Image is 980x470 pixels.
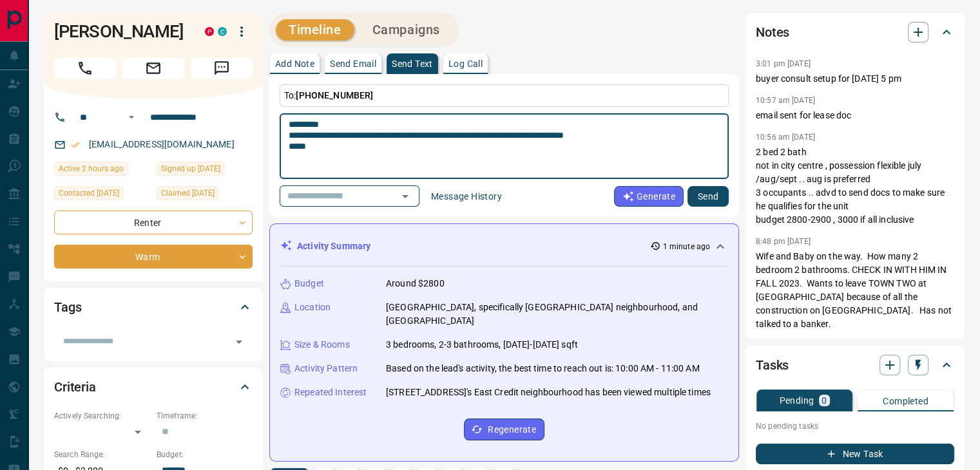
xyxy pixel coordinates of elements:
p: 8:48 pm [DATE] [756,237,811,246]
button: Send [687,186,729,207]
p: Size & Rooms [294,338,350,352]
div: Wed Jul 04 2018 [157,162,253,180]
p: Activity Pattern [294,362,358,375]
h2: Notes [756,22,789,42]
p: 3:01 pm [DATE] [756,59,811,68]
p: 1 minute ago [663,241,710,252]
button: Open [230,333,248,351]
button: Message History [423,186,510,207]
p: Based on the lead's activity, the best time to reach out is: 10:00 AM - 11:00 AM [386,362,700,375]
div: Tags [54,292,253,323]
p: Send Email [330,59,376,68]
div: Notes [756,17,954,48]
div: Mon Aug 18 2025 [54,162,150,180]
span: [PHONE_NUMBER] [296,90,373,100]
span: Claimed [DATE] [161,187,215,200]
div: condos.ca [218,27,227,36]
p: To: [280,84,729,107]
p: Timeframe: [157,410,253,422]
h2: Criteria [54,377,96,397]
button: Timeline [276,19,354,41]
div: Warm [54,245,253,268]
svg: Email Verified [71,140,80,149]
p: Search Range: [54,449,150,460]
p: Add Note [275,59,314,68]
div: Mon Jun 24 2024 [157,186,253,204]
button: Open [396,187,414,205]
div: Activity Summary1 minute ago [280,234,728,258]
p: No pending tasks [756,417,954,436]
p: 3 bedrooms, 2-3 bathrooms, [DATE]-[DATE] sqft [386,338,578,352]
span: Message [191,58,253,79]
h2: Tags [54,297,81,317]
p: 0 [821,396,827,405]
p: Log Call [448,59,483,68]
div: property.ca [205,27,214,36]
button: Regenerate [464,418,544,440]
p: buyer consult setup for [DATE] 5 pm [756,72,954,86]
p: Completed [883,397,928,406]
h2: Tasks [756,355,789,375]
span: Signed up [DATE] [161,162,220,175]
p: Budget: [157,449,253,460]
p: Budget [294,277,324,290]
p: 2 bed 2 bath not in city centre , possession flexible july /aug/sept .. aug is preferred 3 occupa... [756,146,954,227]
h1: [PERSON_NAME] [54,21,186,42]
p: Send Text [392,59,433,68]
span: Active 2 hours ago [59,162,124,175]
p: 10:57 am [DATE] [756,96,815,105]
div: Tasks [756,350,954,381]
p: [STREET_ADDRESS]'s East Credit neighbourhood has been viewed multiple times [386,386,711,399]
span: Email [122,58,184,79]
p: Pending [779,396,814,405]
p: Around $2800 [386,277,445,290]
a: [EMAIL_ADDRESS][DOMAIN_NAME] [89,139,235,149]
button: Generate [614,186,684,207]
p: [GEOGRAPHIC_DATA], specifically [GEOGRAPHIC_DATA] neighbourhood, and [GEOGRAPHIC_DATA] [386,301,728,328]
p: Actively Searching: [54,410,150,422]
p: email sent for lease doc [756,109,954,122]
p: Repeated Interest [294,386,367,399]
button: Campaigns [360,19,453,41]
p: Activity Summary [297,240,370,253]
div: Fri Aug 15 2025 [54,186,150,204]
p: Location [294,301,331,314]
div: Criteria [54,371,253,402]
button: Open [124,109,139,125]
span: Call [54,58,116,79]
div: Renter [54,211,253,234]
p: 10:56 am [DATE] [756,133,815,142]
span: Contacted [DATE] [59,187,119,200]
p: Wife and Baby on the way. How many 2 bedroom 2 bathrooms. CHECK IN WITH HIM IN FALL 2023. Wants t... [756,250,954,331]
button: New Task [756,444,954,464]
